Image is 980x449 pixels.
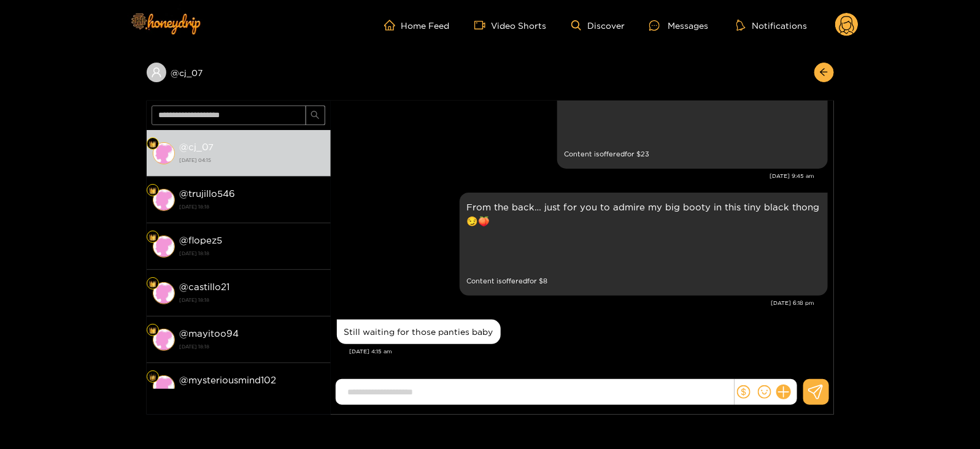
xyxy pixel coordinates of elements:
span: search [311,110,320,121]
div: [DATE] 6:18 pm [337,299,815,307]
span: video-camera [474,20,492,31]
img: conversation [153,282,175,304]
button: arrow-left [814,63,834,82]
div: Sep. 17, 9:45 am [557,80,828,169]
div: Messages [649,18,708,33]
strong: @ castillo21 [180,282,230,292]
img: conversation [153,142,175,164]
span: arrow-left [819,67,828,78]
div: Sep. 17, 6:18 pm [460,193,828,296]
img: conversation [153,189,175,211]
img: conversation [153,375,175,397]
img: Fan Level [149,140,156,148]
div: Sep. 18, 4:15 am [337,320,501,344]
img: Fan Level [149,187,156,194]
button: Notifications [733,19,811,31]
span: dollar [737,385,750,399]
small: Content is offered for $ 23 [565,147,820,161]
img: Fan Level [149,234,156,241]
img: Fan Level [149,280,156,288]
span: user [151,67,162,78]
img: conversation [153,329,175,351]
strong: @ flopez5 [180,235,223,245]
strong: @ mysteriousmind102 [180,375,277,385]
img: Fan Level [149,374,156,381]
div: [DATE] 9:45 am [337,172,815,180]
strong: [DATE] 18:18 [180,341,325,352]
button: search [306,106,325,125]
strong: [DATE] 18:18 [180,388,325,399]
span: smile [758,385,771,399]
div: Still waiting for those panties baby [344,327,493,337]
strong: [DATE] 04:15 [180,155,325,166]
img: conversation [153,236,175,258]
a: Discover [571,20,625,31]
p: From the back… just for you to admire my big booty in this tiny black thong 😏🍑 [467,200,820,228]
strong: [DATE] 18:18 [180,248,325,259]
div: [DATE] 4:15 am [350,347,828,356]
button: dollar [735,383,753,401]
div: @cj_07 [147,63,331,82]
strong: @ cj_07 [180,142,214,152]
small: Content is offered for $ 8 [467,274,820,288]
strong: [DATE] 18:18 [180,201,325,212]
img: Fan Level [149,327,156,334]
strong: [DATE] 18:18 [180,294,325,305]
span: home [384,20,401,31]
strong: @ mayitoo94 [180,328,239,339]
strong: @ trujillo546 [180,188,236,199]
a: Home Feed [384,20,450,31]
a: Video Shorts [474,20,547,31]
